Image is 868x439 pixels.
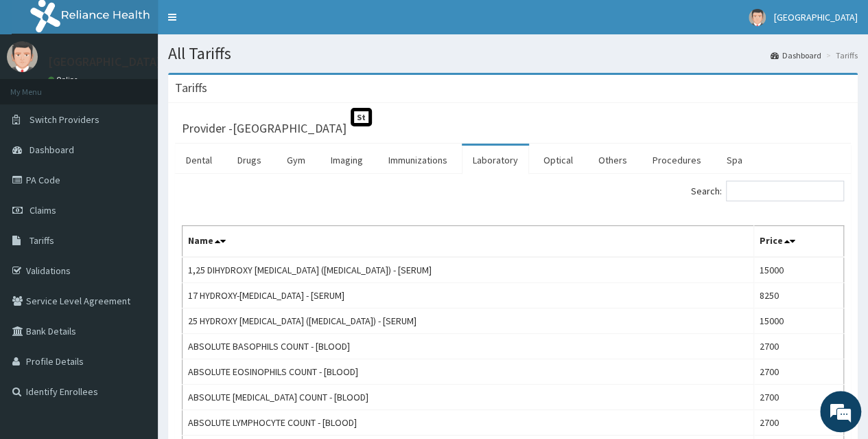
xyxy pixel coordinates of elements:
td: ABSOLUTE LYMPHOCYTE COUNT - [BLOOD] [183,410,754,436]
td: ABSOLUTE BASOPHILS COUNT - [BLOOD] [183,334,754,359]
td: 2700 [753,359,843,385]
a: Dental [175,146,223,175]
td: ABSOLUTE [MEDICAL_DATA] COUNT - [BLOOD] [183,385,754,410]
a: Drugs [226,146,272,175]
a: Spa [716,146,753,175]
span: [GEOGRAPHIC_DATA] [774,11,858,23]
td: ABSOLUTE EOSINOPHILS COUNT - [BLOOD] [183,359,754,385]
a: Imaging [320,146,374,175]
td: 8250 [753,283,843,308]
span: Tariffs [30,234,54,247]
h3: Provider - [GEOGRAPHIC_DATA] [182,122,347,135]
td: 1,25 DIHYDROXY [MEDICAL_DATA] ([MEDICAL_DATA]) - [SERUM] [183,257,754,283]
th: Name [183,226,754,258]
td: 25 HYDROXY [MEDICAL_DATA] ([MEDICAL_DATA]) - [SERUM] [183,308,754,334]
span: We're online! [80,132,189,271]
label: Search: [691,181,844,201]
input: Search: [726,181,844,201]
p: [GEOGRAPHIC_DATA] [48,56,161,68]
div: Chat with us now [71,77,231,95]
a: Online [48,75,81,85]
img: d_794563401_company_1708531726252_794563401 [25,69,56,103]
span: St [351,108,372,126]
a: Procedures [642,146,712,175]
span: Dashboard [30,144,74,156]
img: User Image [7,41,38,72]
td: 2700 [753,334,843,359]
td: 15000 [753,308,843,334]
td: 2700 [753,385,843,410]
span: Switch Providers [30,113,99,126]
a: Gym [276,146,316,175]
h3: Tariffs [175,82,207,94]
th: Price [753,226,843,258]
textarea: Type your message and hit 'Enter' [7,293,261,341]
a: Laboratory [462,146,529,175]
div: Minimize live chat window [225,7,258,40]
h1: All Tariffs [168,45,858,63]
a: Immunizations [377,146,458,175]
td: 2700 [753,410,843,436]
a: Optical [532,146,584,175]
a: Dashboard [771,49,821,61]
span: Claims [30,204,56,216]
td: 15000 [753,257,843,283]
li: Tariffs [823,49,858,61]
img: User Image [749,9,766,26]
td: 17 HYDROXY-[MEDICAL_DATA] - [SERUM] [183,283,754,308]
a: Others [587,146,638,175]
